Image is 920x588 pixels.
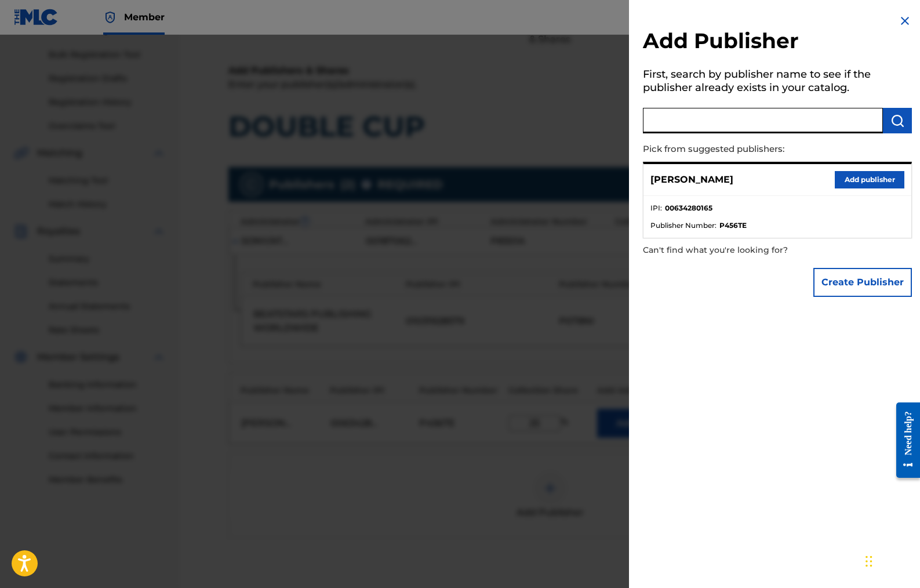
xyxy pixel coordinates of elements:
strong: P456TE [719,220,747,231]
p: Can't find what you're looking for? [643,238,846,262]
p: [PERSON_NAME] [650,173,733,187]
button: Add publisher [835,171,904,188]
strong: 00634280165 [665,203,712,213]
img: Search Works [890,114,904,128]
img: MLC Logo [14,9,59,26]
h5: First, search by publisher name to see if the publisher already exists in your catalog. [643,64,912,101]
p: Pick from suggested publishers: [643,137,846,162]
span: Publisher Number : [650,220,717,231]
span: IPI : [650,203,662,213]
button: Create Publisher [813,268,912,297]
iframe: Resource Center [888,391,920,490]
span: Member [124,10,165,24]
img: Top Rightsholder [103,10,117,24]
h2: Add Publisher [643,28,912,57]
iframe: Chat Widget [862,532,920,588]
div: Drag [866,544,872,579]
